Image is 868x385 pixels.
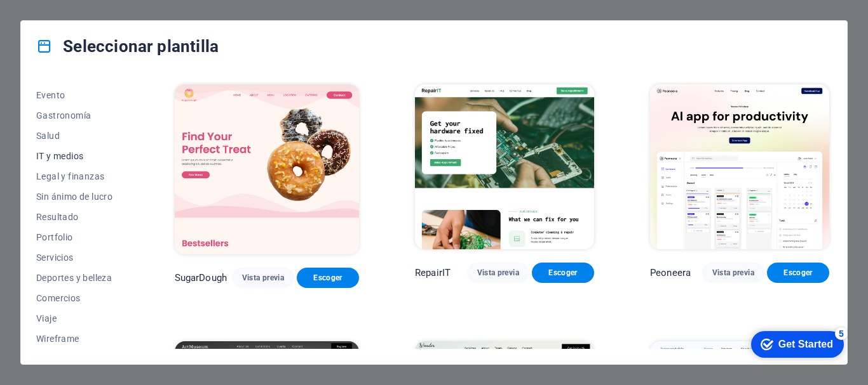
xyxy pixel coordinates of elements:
[542,268,584,278] span: Escoger
[36,186,119,207] button: Sin ánimo de lucro
[36,110,119,121] span: Gastronomía
[36,313,119,323] span: Viaje
[36,207,119,227] button: Resultado
[36,308,119,329] button: Viaje
[767,263,829,283] button: Escoger
[307,273,349,283] span: Escoger
[36,36,219,56] h4: Seleccionar plantilla
[532,263,594,283] button: Escoger
[36,288,119,308] button: Comercios
[242,273,284,283] span: Vista previa
[175,271,227,284] p: SugarDough
[36,227,119,247] button: Portfolio
[175,84,359,254] img: SugarDough
[415,84,594,249] img: RepairIT
[777,268,819,278] span: Escoger
[36,192,119,202] span: Sin ánimo de lucro
[36,334,119,344] span: Wireframe
[36,232,119,242] span: Portfolio
[36,247,119,268] button: Servicios
[36,146,119,166] button: IT y medios
[650,84,829,249] img: Peoneera
[702,263,764,283] button: Vista previa
[477,268,519,278] span: Vista previa
[10,6,103,33] div: Get Started 5 items remaining, 0% complete
[415,266,451,279] p: RepairIT
[36,105,119,126] button: Gastronomía
[36,268,119,288] button: Deportes y belleza
[232,268,294,288] button: Vista previa
[94,3,107,15] div: 5
[467,263,529,283] button: Vista previa
[36,329,119,349] button: Wireframe
[297,268,359,288] button: Escoger
[650,266,691,279] p: Peoneera
[37,14,92,25] div: Get Started
[36,171,119,181] span: Legal y finanzas
[36,252,119,263] span: Servicios
[36,126,119,146] button: Salud
[36,273,119,283] span: Deportes y belleza
[36,151,119,161] span: IT y medios
[36,212,119,222] span: Resultado
[36,131,119,141] span: Salud
[36,90,119,100] span: Evento
[36,293,119,303] span: Comercios
[36,166,119,186] button: Legal y finanzas
[36,85,119,105] button: Evento
[712,268,754,278] span: Vista previa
